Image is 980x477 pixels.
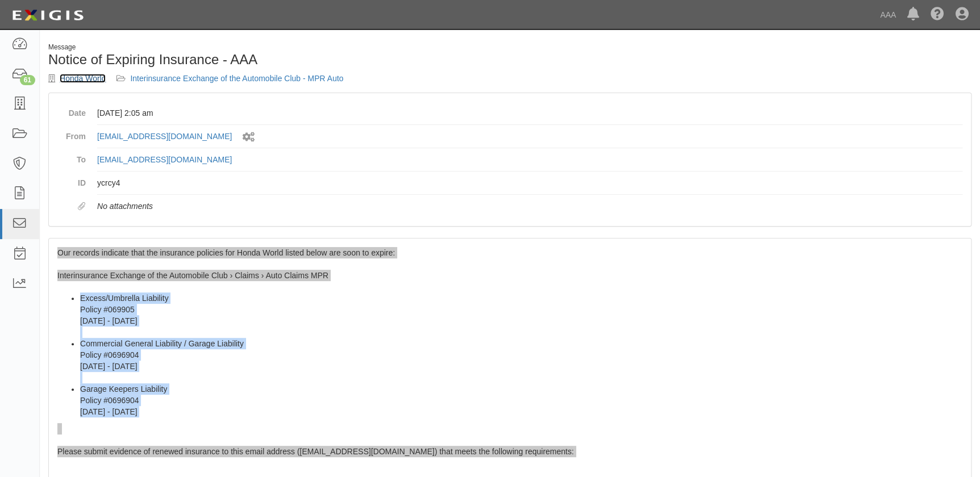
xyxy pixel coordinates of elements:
div: 61 [20,75,35,85]
li: Garage Keepers Liability Policy #0696904 [DATE] - [DATE] [80,383,962,417]
a: AAA [874,3,902,26]
i: Attachments [78,203,86,211]
dd: [DATE] 2:05 am [97,102,962,125]
em: No attachments [97,202,153,211]
a: Honda World [60,74,106,83]
a: Interinsurance Exchange of the Automobile Club - MPR Auto [130,74,343,83]
dt: To [57,148,86,165]
a: [EMAIL_ADDRESS][DOMAIN_NAME] [97,132,232,141]
i: Sent by system workflow [243,132,255,142]
dt: Date [57,102,86,119]
li: Commercial General Liability / Garage Liability Policy #0696904 [DATE] - [DATE] [80,338,962,383]
a: [EMAIL_ADDRESS][DOMAIN_NAME] [97,155,232,164]
i: Help Center - Complianz [931,8,944,22]
img: logo-5460c22ac91f19d4615b14bd174203de0afe785f0fc80cf4dbbc73dc1793850b.png [9,5,87,26]
h1: Notice of Expiring Insurance - AAA [48,52,502,67]
li: Excess/Umbrella Liability Policy #069905 [DATE] - [DATE] [80,292,962,338]
dt: From [57,125,86,142]
div: Message [48,43,502,52]
dt: ID [57,171,86,189]
dd: ycrcy4 [97,171,962,195]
